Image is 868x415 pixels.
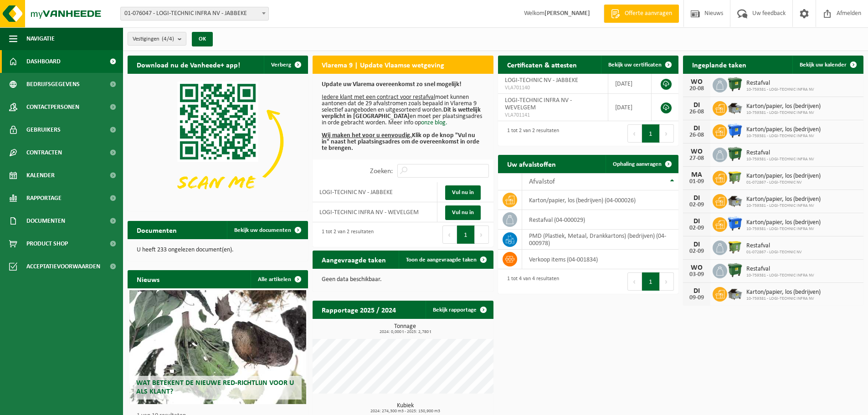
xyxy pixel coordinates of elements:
span: 10-759381 - LOGI-TECHNIC INFRA NV [746,203,821,209]
h3: Kubiek [317,403,493,414]
a: Bekijk uw kalender [792,56,863,74]
img: WB-1100-HPE-GN-01 [727,146,743,162]
span: Karton/papier, los (bedrijven) [746,219,821,226]
span: Vestigingen [133,32,174,46]
span: 10-759381 - LOGI-TECHNIC INFRA NV [746,133,821,139]
img: WB-5000-GAL-GY-01 [727,100,743,115]
h2: Ingeplande taken [683,56,755,73]
div: 01-09 [688,179,706,185]
img: WB-1100-HPE-GN-51 [727,239,743,255]
span: Restafval [746,149,814,157]
p: moet kunnen aantonen dat de 29 afvalstromen zoals bepaald in Vlarema 9 selectief aangeboden en ui... [322,82,484,152]
span: Karton/papier, los (bedrijven) [746,126,821,133]
div: WO [688,264,706,272]
img: WB-5000-GAL-GY-01 [727,286,743,301]
span: 2024: 274,300 m3 - 2025: 150,900 m3 [317,409,493,414]
div: DI [688,287,706,295]
div: 1 tot 2 van 2 resultaten [503,123,559,143]
a: onze blog. [421,119,447,126]
div: DI [688,125,706,132]
button: Next [660,272,674,291]
span: Acceptatievoorwaarden [26,255,100,278]
div: MA [688,171,706,179]
span: Karton/papier, los (bedrijven) [746,103,821,110]
span: Ophaling aanvragen [613,161,662,167]
u: Wij maken het voor u eenvoudig. [322,132,412,139]
div: DI [688,218,706,225]
td: verkoop items (04-001834) [522,250,678,269]
a: Ophaling aanvragen [606,155,678,173]
span: Bedrijfsgegevens [26,73,80,96]
span: Rapportage [26,187,62,210]
span: 01-072867 - LOGI-TECHNIC NV [746,250,802,255]
count: (4/4) [162,36,174,42]
span: 01-072867 - LOGI-TECHNIC NV [746,180,821,185]
span: Karton/papier, los (bedrijven) [746,289,821,296]
td: karton/papier, los (bedrijven) (04-000026) [522,190,678,210]
img: WB-5000-GAL-GY-01 [727,193,743,208]
span: 10-759381 - LOGI-TECHNIC INFRA NV [746,87,814,92]
span: Navigatie [26,27,55,50]
span: 10-759381 - LOGI-TECHNIC INFRA NV [746,273,814,278]
a: Vul nu in [445,205,481,220]
button: Next [660,124,674,143]
td: LOGI-TECHNIC INFRA NV - WEVELGEM [313,202,437,222]
button: 1 [642,124,660,143]
div: 1 tot 4 van 4 resultaten [503,272,559,292]
img: WB-1100-HPE-GN-01 [727,77,743,92]
button: Previous [627,124,642,143]
span: Contactpersonen [26,96,79,118]
button: Next [475,225,489,244]
span: VLA701141 [505,112,601,119]
span: Wat betekent de nieuwe RED-richtlijn voor u als klant? [136,379,294,395]
button: Previous [627,272,642,291]
span: Bekijk uw certificaten [608,62,662,68]
span: Offerte aanvragen [622,9,674,18]
h2: Nieuws [128,270,169,288]
a: Wat betekent de nieuwe RED-richtlijn voor u als klant? [129,290,306,404]
button: 1 [457,225,475,244]
div: DI [688,241,706,248]
span: 2024: 0,000 t - 2025: 2,780 t [317,330,493,334]
span: Karton/papier, los (bedrijven) [746,196,821,203]
p: U heeft 233 ongelezen document(en). [137,247,299,253]
span: Restafval [746,266,814,273]
button: OK [192,32,213,46]
span: Gebruikers [26,118,61,141]
b: Dit is wettelijk verplicht in [GEOGRAPHIC_DATA] [322,107,481,120]
div: 26-08 [688,109,706,115]
span: 01-076047 - LOGI-TECHNIC INFRA NV - JABBEKE [121,7,268,20]
img: Download de VHEPlus App [128,74,308,209]
h2: Uw afvalstoffen [498,155,565,173]
u: Iedere klant met een contract voor restafval [322,94,435,101]
h2: Rapportage 2025 / 2024 [313,301,405,318]
span: Bekijk uw kalender [800,62,847,68]
td: restafval (04-000029) [522,210,678,230]
label: Zoeken: [370,168,393,175]
span: LOGI-TECHNIC INFRA NV - WEVELGEM [505,97,572,111]
span: Karton/papier, los (bedrijven) [746,173,821,180]
span: Toon de aangevraagde taken [406,257,477,263]
button: Vestigingen(4/4) [128,32,186,46]
td: [DATE] [608,94,652,121]
span: LOGI-TECHNIC NV - JABBEKE [505,77,578,84]
b: Klik op de knop "Vul nu in" naast het plaatsingsadres om de overeenkomst in orde te brengen. [322,132,479,152]
div: 02-09 [688,248,706,255]
h2: Download nu de Vanheede+ app! [128,56,249,73]
span: Contracten [26,141,62,164]
h2: Documenten [128,221,186,239]
p: Geen data beschikbaar. [322,277,484,283]
span: Verberg [271,62,291,68]
img: WB-1100-HPE-GN-01 [727,262,743,278]
a: Bekijk uw certificaten [601,56,678,74]
a: Offerte aanvragen [604,5,679,23]
span: Afvalstof [529,178,555,185]
span: 10-759381 - LOGI-TECHNIC INFRA NV [746,157,814,162]
td: LOGI-TECHNIC NV - JABBEKE [313,182,437,202]
b: Update uw Vlarema overeenkomst zo snel mogelijk! [322,81,462,88]
h2: Aangevraagde taken [313,251,395,268]
h2: Certificaten & attesten [498,56,586,73]
div: 02-09 [688,202,706,208]
a: Bekijk rapportage [426,301,493,319]
div: 03-09 [688,272,706,278]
